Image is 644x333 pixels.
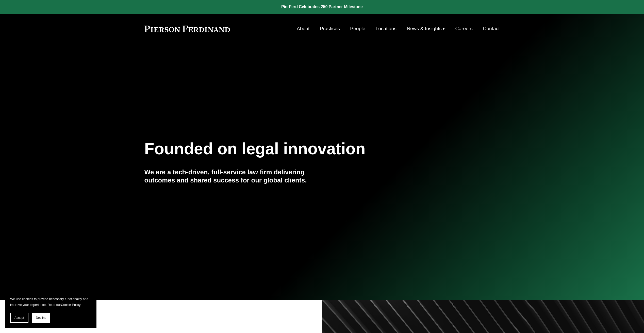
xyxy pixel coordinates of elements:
p: We use cookies to provide necessary functionality and improve your experience. Read our . [10,296,91,308]
a: People [350,24,365,33]
a: Contact [483,24,500,33]
h1: Founded on legal innovation [144,140,441,158]
a: Careers [455,24,473,33]
button: Accept [10,313,28,323]
h4: We are a tech-driven, full-service law firm delivering outcomes and shared success for our global... [144,168,322,184]
a: Cookie Policy [61,303,80,307]
button: Decline [32,313,50,323]
span: Accept [14,316,24,320]
a: folder dropdown [407,24,445,33]
span: Decline [36,316,46,320]
a: About [297,24,309,33]
a: Locations [376,24,397,33]
a: Practices [320,24,340,33]
section: Cookie banner [5,291,96,328]
span: News & Insights [407,24,442,33]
